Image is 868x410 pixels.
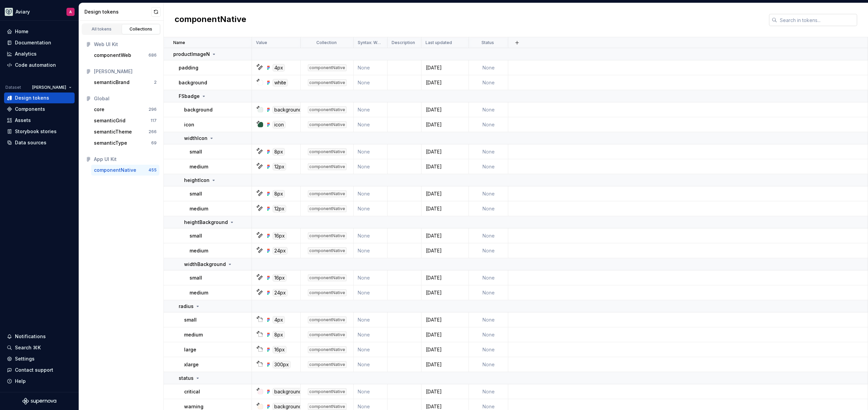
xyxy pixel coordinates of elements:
div: componentNative [308,289,347,296]
div: [DATE] [422,274,468,281]
td: None [354,285,388,300]
div: 24px [273,289,288,296]
p: small [190,274,202,281]
button: core296 [91,104,159,115]
div: [DATE] [422,361,468,368]
button: Notifications [4,331,75,342]
p: widthBackground [184,261,226,268]
div: 266 [149,129,157,135]
div: 8px [273,331,285,339]
div: semanticGrid [94,117,125,124]
button: semanticBrand2 [91,77,159,88]
p: large [184,346,196,353]
td: None [469,357,508,372]
p: status [179,375,194,382]
div: Notifications [15,333,46,340]
p: icon [184,121,194,128]
div: icon [273,121,285,128]
p: small [190,232,202,239]
div: 8px [273,148,285,156]
td: None [469,201,508,216]
div: [DATE] [422,346,468,353]
td: None [354,201,388,216]
td: None [469,327,508,342]
a: componentNative455 [91,165,159,176]
div: backgroundLevel1 [273,388,317,395]
div: 8px [273,190,285,198]
div: 69 [151,140,157,146]
div: semanticTheme [94,128,132,135]
td: None [354,327,388,342]
div: 117 [151,118,157,123]
a: Data sources [4,137,75,148]
div: Dataset [5,85,21,90]
p: small [190,148,202,155]
button: Contact support [4,365,75,375]
div: [DATE] [422,403,468,410]
td: None [469,102,508,117]
div: componentNative [308,106,347,113]
p: medium [190,289,208,296]
td: None [469,342,508,357]
div: 455 [149,167,157,173]
div: [DATE] [422,190,468,197]
div: componentNative [308,64,347,71]
div: componentNative [308,79,347,86]
div: componentNative [308,274,347,281]
div: [DATE] [422,106,468,113]
svg: Supernova Logo [22,398,56,405]
div: componentNative [308,316,347,323]
div: componentNative [308,232,347,239]
td: None [469,243,508,258]
td: None [469,228,508,243]
p: medium [190,205,208,212]
div: 16px [273,346,287,353]
div: Aviary [16,8,30,15]
div: semanticType [94,140,127,146]
p: background [179,79,207,86]
div: [DATE] [422,331,468,338]
button: componentWeb686 [91,50,159,61]
p: FSbadge [179,93,200,100]
a: semanticType69 [91,138,159,148]
td: None [354,357,388,372]
div: 12px [273,205,286,212]
td: None [469,159,508,174]
div: componentNative [308,346,347,353]
p: Name [173,40,185,45]
h2: componentNative [175,14,246,26]
p: padding [179,64,198,71]
div: A [69,9,72,15]
div: 300px [273,361,291,368]
div: Collections [124,26,158,32]
div: 296 [149,107,157,112]
div: [DATE] [422,163,468,170]
div: componentNative [308,403,347,410]
div: [DATE] [422,388,468,395]
button: semanticGrid117 [91,115,159,126]
span: [PERSON_NAME] [32,85,66,90]
a: Design tokens [4,93,75,103]
div: Storybook stories [15,128,57,135]
div: componentNative [308,121,347,128]
td: None [354,342,388,357]
div: All tokens [85,26,119,32]
div: componentNative [308,163,347,170]
p: medium [190,163,208,170]
p: productImageN [173,51,210,58]
div: 4px [273,64,285,71]
a: Documentation [4,37,75,48]
td: None [354,384,388,399]
td: None [469,285,508,300]
div: [DATE] [422,79,468,86]
div: componentNative [94,167,136,173]
button: semanticTheme266 [91,126,159,137]
p: Value [256,40,267,45]
td: None [469,384,508,399]
div: 16px [273,274,287,282]
p: xlarge [184,361,199,368]
a: Analytics [4,48,75,59]
div: [DATE] [422,247,468,254]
